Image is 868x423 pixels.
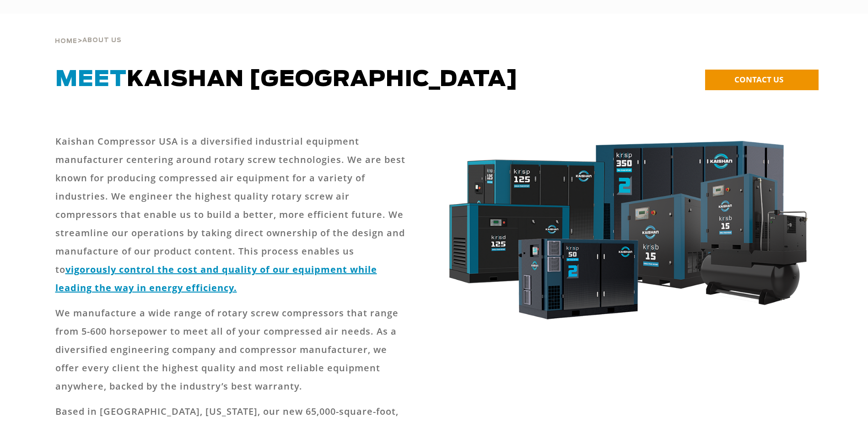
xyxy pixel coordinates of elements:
[55,69,518,91] span: Kaishan [GEOGRAPHIC_DATA]
[55,69,127,91] span: Meet
[55,38,77,44] span: Home
[55,304,410,396] p: We manufacture a wide range of rotary screw compressors that range from 5-600 horsepower to meet ...
[82,38,122,43] span: About Us
[55,132,410,297] p: Kaishan Compressor USA is a diversified industrial equipment manufacturer centering around rotary...
[440,132,814,335] img: krsb
[55,37,77,45] a: Home
[55,14,122,49] div: >
[55,263,377,294] a: vigorously control the cost and quality of our equipment while leading the way in energy efficiency.
[705,70,819,90] a: CONTACT US
[734,74,783,85] span: CONTACT US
